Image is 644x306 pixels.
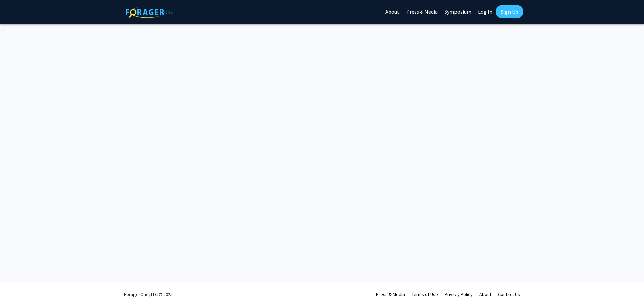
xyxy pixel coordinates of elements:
a: Press & Media [376,291,405,297]
a: Terms of Use [412,291,438,297]
a: Sign Up [496,5,523,18]
div: ForagerOne, LLC © 2025 [124,282,173,306]
a: Contact Us [498,291,520,297]
a: Privacy Policy [445,291,473,297]
img: ForagerOne Logo [126,6,173,18]
a: About [479,291,491,297]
